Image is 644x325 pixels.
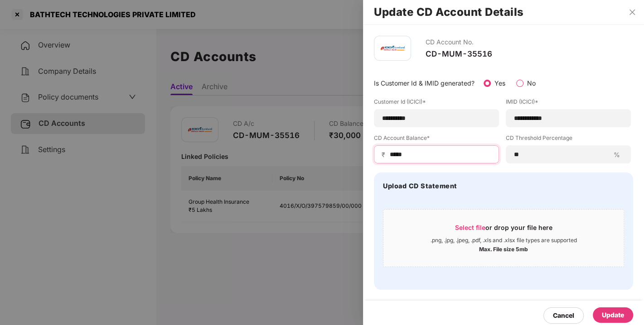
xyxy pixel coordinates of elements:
button: Close [626,8,639,16]
span: % [610,150,624,159]
div: Update [602,310,624,320]
div: .png, .jpg, .jpeg, .pdf, .xls and .xlsx file types are supported [431,237,577,244]
p: Is Customer Id & IMID generated? [374,78,475,88]
h2: Update CD Account Details [374,7,633,17]
img: icici.png [379,43,406,53]
div: or drop your file here [455,223,552,237]
div: Max. File size 5mb [479,244,528,253]
span: Select file [455,224,485,231]
label: CD Account Balance* [374,134,499,145]
h4: Upload CD Statement [383,182,457,191]
div: Cancel [553,311,574,320]
span: close [629,9,636,16]
label: CD Threshold Percentage [506,134,631,145]
div: CD Account No. [426,36,492,49]
span: ₹ [382,150,389,159]
label: No [527,79,536,87]
div: CD-MUM-35516 [426,49,492,59]
label: IMID (ICICI)* [506,98,631,109]
label: Yes [494,79,505,87]
label: Customer Id (ICICI)* [374,98,499,109]
span: Select fileor drop your file here.png, .jpg, .jpeg, .pdf, .xls and .xlsx file types are supported... [383,216,624,260]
